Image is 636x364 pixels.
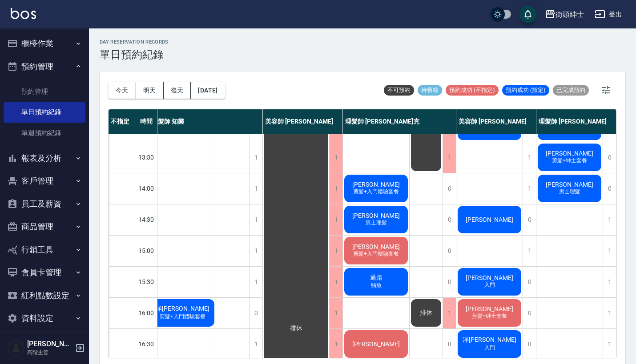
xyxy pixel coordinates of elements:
button: 客戶管理 [4,169,85,192]
button: 行銷工具 [4,238,85,261]
span: 過路 [368,274,384,282]
button: save [519,5,537,23]
button: 明天 [136,82,164,99]
button: 會員卡管理 [4,261,85,284]
div: 0 [249,298,262,328]
div: 1 [329,173,342,204]
div: 1 [603,267,616,297]
div: 1 [523,142,536,173]
span: 剪髮+入門體驗套餐 [351,250,401,258]
div: 時間 [135,109,157,134]
span: [PERSON_NAME] [464,305,515,312]
div: 1 [443,298,456,328]
button: 櫃檯作業 [4,32,85,55]
span: [PERSON_NAME] [544,181,595,188]
div: 14:00 [135,173,157,204]
div: 0 [523,329,536,360]
div: 1 [329,298,342,328]
div: 0 [523,298,536,328]
div: 1 [329,267,342,297]
span: 男士理髮 [557,188,582,196]
span: [PERSON_NAME] [464,216,515,223]
div: 1 [523,173,536,204]
button: 今天 [109,82,136,99]
div: 1 [329,142,342,173]
div: 0 [603,142,616,173]
button: 街頭紳士 [541,5,588,24]
div: 1 [603,298,616,328]
button: 報表及分析 [4,147,85,170]
span: 男士理髮 [364,219,389,227]
span: [PERSON_NAME] [350,243,402,250]
span: [PERSON_NAME] [544,150,595,157]
div: 13:30 [135,142,157,173]
div: 理髮師 知樂 [149,109,263,134]
img: Logo [11,8,36,19]
span: 排休 [418,309,434,317]
div: 0 [443,267,456,297]
div: 1 [603,236,616,266]
span: [PERSON_NAME] [464,274,515,281]
div: 1 [249,173,262,204]
a: 單日預約紀錄 [4,102,85,122]
span: [PERSON_NAME] [350,181,402,188]
div: 1 [603,204,616,235]
div: 16:00 [135,297,157,328]
div: 1 [249,236,262,266]
button: 資料設定 [4,307,85,330]
button: 紅利點數設定 [4,284,85,307]
p: 高階主管 [27,348,72,356]
span: 預約成功 (不指定) [446,86,499,94]
span: 洋[PERSON_NAME] [154,305,211,313]
button: 後天 [164,82,191,99]
span: 入門 [483,344,497,352]
button: [DATE] [191,82,225,99]
span: 預約成功 (指定) [502,86,549,94]
div: 0 [443,236,456,266]
span: 剪髮+紳士套餐 [550,157,589,164]
div: 15:30 [135,266,157,297]
span: [PERSON_NAME] [350,212,402,219]
div: 14:30 [135,204,157,235]
a: 單週預約紀錄 [4,123,85,143]
div: 美容師 [PERSON_NAME] [263,109,343,134]
span: 洋[PERSON_NAME] [461,336,518,344]
div: 1 [249,204,262,235]
div: 1 [249,267,262,297]
div: 0 [443,173,456,204]
span: 入門 [483,281,497,289]
div: 1 [249,329,262,360]
div: 0 [523,204,536,235]
div: 1 [523,236,536,266]
h3: 單日預約紀錄 [100,48,169,61]
button: 商品管理 [4,215,85,238]
div: 1 [603,329,616,360]
span: 剪髮+入門體驗套餐 [158,313,207,320]
div: 理髮師 [PERSON_NAME]克 [343,109,456,134]
button: 員工及薪資 [4,192,85,216]
span: 剪髮+紳士套餐 [470,312,509,320]
span: [PERSON_NAME] [350,340,402,348]
h2: day Reservation records [100,39,169,45]
div: 15:00 [135,235,157,266]
span: 排休 [288,324,304,332]
div: 1 [249,142,262,173]
span: 已完成預約 [553,86,589,94]
button: 登出 [591,6,625,23]
button: 預約管理 [4,55,85,78]
img: Person [7,339,25,357]
a: 預約管理 [4,81,85,102]
div: 理髮師 [PERSON_NAME] [536,109,616,134]
div: 0 [443,204,456,235]
div: 街頭紳士 [555,9,584,20]
div: 0 [523,267,536,297]
div: 1 [443,142,456,173]
span: 剪髮+入門體驗套餐 [351,188,401,196]
span: 待審核 [418,86,442,94]
div: 1 [329,329,342,360]
div: 1 [329,204,342,235]
div: 美容師 [PERSON_NAME] [456,109,536,134]
span: 不可預約 [384,86,414,94]
div: 不指定 [109,109,135,134]
div: 0 [443,329,456,360]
